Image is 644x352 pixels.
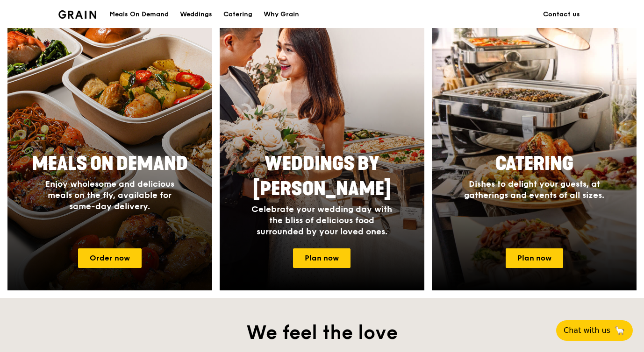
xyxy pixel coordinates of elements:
[7,19,212,290] a: Meals On DemandEnjoy wholesome and delicious meals on the fly, available for same-day delivery.Or...
[432,19,637,290] a: CateringDishes to delight your guests, at gatherings and events of all sizes.Plan now
[180,0,212,28] div: Weddings
[253,153,391,200] span: Weddings by [PERSON_NAME]
[220,19,424,290] a: Weddings by [PERSON_NAME]Celebrate your wedding day with the bliss of delicious food surrounded b...
[78,248,142,268] a: Order now
[264,0,299,28] div: Why Grain
[506,248,563,268] a: Plan now
[556,320,633,341] button: Chat with us🦙
[614,325,625,336] span: 🦙
[464,179,604,200] span: Dishes to delight your guests, at gatherings and events of all sizes.
[45,179,174,211] span: Enjoy wholesome and delicious meals on the fly, available for same-day delivery.
[495,153,573,175] span: Catering
[537,0,586,28] a: Contact us
[174,0,218,28] a: Weddings
[58,10,96,19] img: Grain
[223,0,252,28] div: Catering
[32,153,188,175] span: Meals On Demand
[251,204,392,237] span: Celebrate your wedding day with the bliss of delicious food surrounded by your loved ones.
[258,0,305,28] a: Why Grain
[109,0,169,28] div: Meals On Demand
[218,0,258,28] a: Catering
[564,325,610,336] span: Chat with us
[293,248,351,268] a: Plan now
